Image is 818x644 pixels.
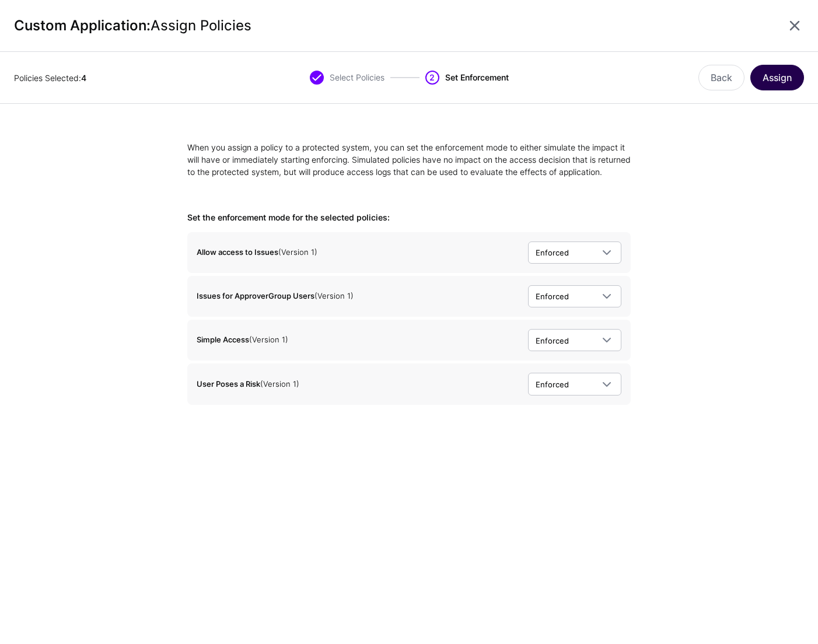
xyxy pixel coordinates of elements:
span: Enforced [536,292,569,301]
span: Enforced [536,336,569,345]
span: Enforced [536,248,569,257]
button: Assign [750,65,804,90]
span: (Version 1) [249,335,288,344]
h4: Simple Access [197,335,514,345]
h1: Custom Application: [14,17,785,34]
h4: Allow access to Issues [197,248,514,257]
button: Back [698,65,744,90]
span: (Version 1) [314,291,354,300]
h4: Issues for ApproverGroup Users [197,292,514,301]
span: Select Policies [330,71,384,85]
span: (Version 1) [260,379,299,388]
h4: User Poses a Risk [197,380,514,389]
span: Assign Policies [151,17,251,34]
span: Set Enforcement [445,71,509,85]
p: When you assign a policy to a protected system, you can set the enforcement mode to either simula... [187,141,631,178]
span: 2 [425,71,439,85]
div: Policies Selected: [14,72,212,84]
strong: 4 [81,73,86,83]
h3: Set the enforcement mode for the selected policies: [187,213,631,223]
span: (Version 1) [278,247,317,257]
span: Enforced [536,380,569,389]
